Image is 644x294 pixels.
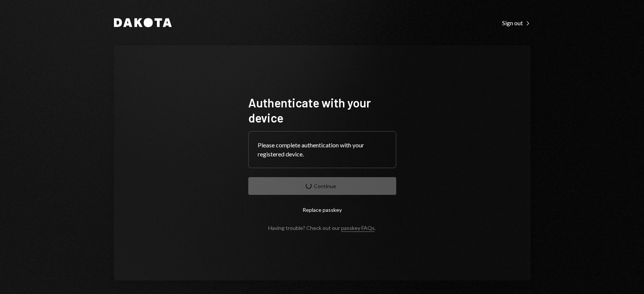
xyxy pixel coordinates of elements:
[502,19,530,27] div: Sign out
[248,95,396,125] h1: Authenticate with your device
[341,225,375,232] a: passkey FAQs
[268,225,376,231] div: Having trouble? Check out our .
[258,141,387,159] div: Please complete authentication with your registered device.
[502,18,530,27] a: Sign out
[248,201,396,219] button: Replace passkey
